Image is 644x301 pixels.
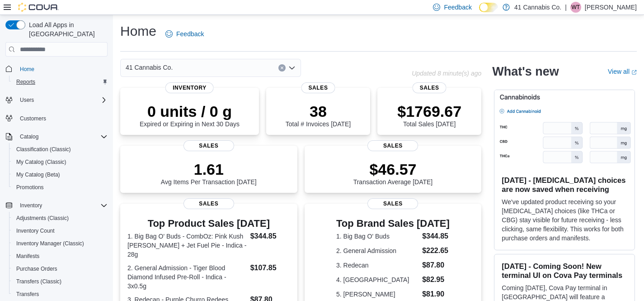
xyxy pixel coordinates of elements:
[140,102,240,120] p: 0 units / 0 g
[13,276,65,287] a: Transfers (Classic)
[608,68,637,75] a: View allExternal link
[165,82,214,93] span: Inventory
[183,198,234,209] span: Sales
[250,263,290,273] dd: $107.85
[9,76,111,88] button: Reports
[288,64,296,72] button: Open list of options
[336,246,418,255] dt: 2. General Admission
[9,237,111,250] button: Inventory Manager (Classic)
[9,156,111,168] button: My Catalog (Classic)
[9,263,111,275] button: Purchase Orders
[502,262,627,280] h3: [DATE] - Coming Soon! New terminal UI on Cova Pay terminals
[20,66,34,73] span: Home
[397,102,461,128] div: Total Sales [DATE]
[126,62,173,73] span: 41 Cannabis Co.
[422,274,450,285] dd: $82.95
[2,62,111,75] button: Home
[9,181,111,194] button: Promotions
[9,168,111,181] button: My Catalog (Beta)
[9,225,111,237] button: Inventory Count
[565,2,567,13] p: |
[479,12,479,13] span: Dark Mode
[16,158,66,166] span: My Catalog (Classic)
[16,131,42,142] button: Catalog
[286,102,351,128] div: Total # Invoices [DATE]
[353,160,433,186] div: Transaction Average [DATE]
[16,215,69,222] span: Adjustments (Classic)
[16,63,108,74] span: Home
[2,112,111,125] button: Customers
[25,20,108,38] span: Load All Apps in [GEOGRAPHIC_DATA]
[336,261,418,270] dt: 3. Redecan
[13,169,108,180] span: My Catalog (Beta)
[16,291,39,298] span: Transfers
[570,2,581,13] div: Wendy Thompson
[367,140,418,151] span: Sales
[16,200,108,211] span: Inventory
[13,225,108,236] span: Inventory Count
[422,289,450,300] dd: $81.90
[16,95,38,105] button: Users
[2,94,111,106] button: Users
[13,225,58,236] a: Inventory Count
[336,275,418,284] dt: 4. [GEOGRAPHIC_DATA]
[278,64,286,72] button: Clear input
[16,240,84,247] span: Inventory Manager (Classic)
[13,276,108,287] span: Transfers (Classic)
[13,213,72,224] a: Adjustments (Classic)
[413,82,447,93] span: Sales
[16,131,108,142] span: Catalog
[444,3,471,12] span: Feedback
[353,160,433,178] p: $46.57
[16,113,50,124] a: Customers
[336,218,450,229] h3: Top Brand Sales [DATE]
[286,102,351,120] p: 38
[13,182,47,193] a: Promotions
[9,212,111,225] button: Adjustments (Classic)
[13,144,108,155] span: Classification (Classic)
[422,260,450,271] dd: $87.80
[16,265,57,272] span: Purchase Orders
[120,22,156,40] h1: Home
[140,102,240,128] div: Expired or Expiring in Next 30 Days
[161,160,257,178] p: 1.61
[13,182,108,193] span: Promotions
[13,157,70,167] a: My Catalog (Classic)
[18,3,59,12] img: Cova
[16,200,46,211] button: Inventory
[16,78,35,86] span: Reports
[20,202,42,209] span: Inventory
[13,289,42,300] a: Transfers
[514,2,561,13] p: 41 Cannabis Co.
[479,3,498,12] input: Dark Mode
[585,2,637,13] p: [PERSON_NAME]
[183,140,234,151] span: Sales
[9,250,111,263] button: Manifests
[127,218,290,229] h3: Top Product Sales [DATE]
[13,76,108,87] span: Reports
[422,231,450,242] dd: $344.85
[502,197,627,243] p: We've updated product receiving so your [MEDICAL_DATA] choices (like THCa or CBG) stay visible fo...
[127,232,247,259] dt: 1. Big Bag O' Buds - CombOz: Pink Kush [PERSON_NAME] + Jet Fuel Pie - Indica - 28g
[16,171,60,178] span: My Catalog (Beta)
[16,64,38,75] a: Home
[367,198,418,209] span: Sales
[397,102,461,120] p: $1769.67
[16,146,71,153] span: Classification (Classic)
[16,95,108,105] span: Users
[250,231,290,242] dd: $344.85
[13,238,108,249] span: Inventory Manager (Classic)
[13,289,108,300] span: Transfers
[20,96,34,104] span: Users
[16,184,44,191] span: Promotions
[502,176,627,194] h3: [DATE] - [MEDICAL_DATA] choices are now saved when receiving
[162,25,207,43] a: Feedback
[13,263,61,274] a: Purchase Orders
[13,251,43,262] a: Manifests
[20,133,38,140] span: Catalog
[13,263,108,274] span: Purchase Orders
[492,64,559,79] h2: What's new
[301,82,335,93] span: Sales
[336,232,418,241] dt: 1. Big Bag O' Buds
[13,144,75,155] a: Classification (Classic)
